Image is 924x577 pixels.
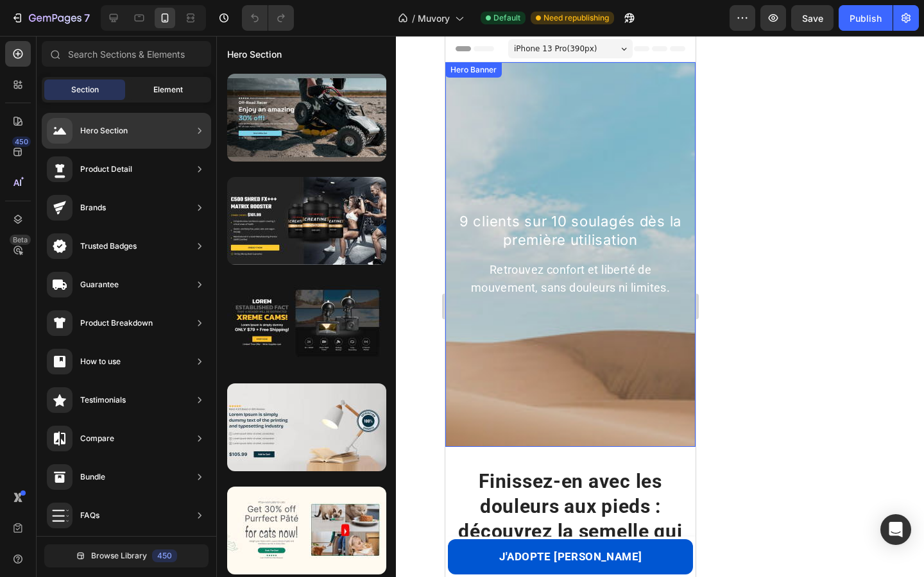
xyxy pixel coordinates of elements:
div: Open Intercom Messenger [880,514,911,545]
div: Product Breakdown [80,317,153,330]
div: 450 [152,549,177,562]
div: FAQs [80,509,99,522]
div: Testimonials [80,394,126,406]
div: Compare [80,432,114,445]
span: Need republishing [543,12,609,24]
div: Undo/Redo [242,5,294,31]
div: Publish [850,12,882,25]
div: How to use [80,355,121,368]
button: Save [791,5,834,31]
span: Save [802,13,823,24]
span: / [412,12,415,25]
span: Default [493,12,520,24]
span: Muvory [418,12,450,25]
span: Element [153,84,183,96]
span: Section [71,84,99,96]
iframe: Design area [445,36,696,577]
span: Browse Library [91,550,147,562]
div: Trusted Badges [80,240,137,253]
div: Product Detail [80,163,132,176]
div: Hero Section [80,124,128,137]
div: Brands [80,201,106,214]
button: 7 [5,5,96,31]
div: Guarantee [80,278,119,291]
div: Bundle [80,471,105,483]
div: Beta [10,235,31,245]
button: Publish [839,5,893,31]
button: Browse Library450 [44,544,209,567]
input: Search Sections & Elements [42,41,211,67]
div: 450 [12,137,31,147]
p: 7 [84,10,90,26]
